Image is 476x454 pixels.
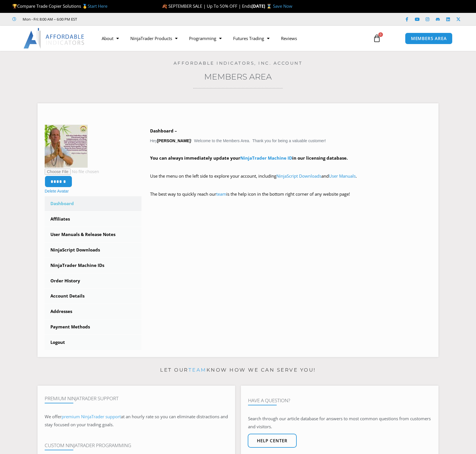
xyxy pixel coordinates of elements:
[45,304,141,319] a: Addresses
[45,320,141,334] a: Payment Methods
[96,32,125,45] a: About
[188,367,206,373] a: team
[248,434,297,448] a: Help center
[378,32,383,37] span: 0
[45,396,228,401] h4: Premium NinjaTrader Support
[45,258,141,273] a: NinjaTrader Machine IDs
[162,3,251,9] span: 🍂 SEPTEMBER SALE | Up To 50% OFF | Ends
[183,32,227,45] a: Programming
[204,72,272,82] a: Members Area
[12,3,107,9] span: Compare Trade Copier Solutions 🥇
[275,32,303,45] a: Reviews
[150,190,432,206] p: The best way to quickly reach our is the help icon in the bottom right corner of any website page!
[240,155,292,161] a: NinjaTrader Machine ID
[23,28,85,49] img: LogoAI | Affordable Indicators – NinjaTrader
[45,125,88,168] img: davids%20photo-150x150.jpg
[227,32,275,45] a: Futures Trading
[174,60,303,66] a: Affordable Indicators, Inc. Account
[216,191,226,197] a: team
[45,243,141,257] a: NinjaScript Downloads
[96,32,366,45] nav: Menu
[45,273,141,288] a: Order History
[45,414,228,427] span: at an hourly rate so you can eliminate distractions and stay focused on your trading goals.
[251,3,273,9] strong: [DATE] ⌛
[150,128,177,134] b: Dashboard –
[329,173,356,179] a: User Manuals
[150,155,348,161] strong: You can always immediately update your in our licensing database.
[248,415,431,431] p: Search through our article database for answers to most common questions from customers and visit...
[21,16,77,23] span: Mon - Fri: 8:00 AM – 6:00 PM EST
[248,398,431,403] h4: Have A Question?
[150,172,432,188] p: Use the menu on the left side to explore your account, including and .
[411,36,447,41] span: MEMBERS AREA
[157,138,190,143] strong: [PERSON_NAME]
[45,414,62,419] span: We offer
[62,414,121,419] a: premium NinjaTrader support
[273,3,292,9] a: Save Now
[45,227,141,242] a: User Manuals & Release Notes
[45,212,141,227] a: Affiliates
[150,127,432,206] div: Hey ! Welcome to the Members Area. Thank you for being a valuable customer!
[13,4,17,8] img: 🏆
[257,439,288,443] span: Help center
[125,32,183,45] a: NinjaTrader Products
[276,173,321,179] a: NinjaScript Downloads
[45,289,141,304] a: Account Details
[45,196,141,350] nav: Account pages
[45,443,228,448] h4: Custom NinjaTrader Programming
[45,196,141,211] a: Dashboard
[45,189,69,193] a: Delete Avatar
[38,366,438,375] p: Let our know how we can serve you!
[85,16,171,22] iframe: Customer reviews powered by Trustpilot
[364,30,390,47] a: 0
[45,335,141,350] a: Logout
[405,33,453,44] a: MEMBERS AREA
[88,3,107,9] a: Start Here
